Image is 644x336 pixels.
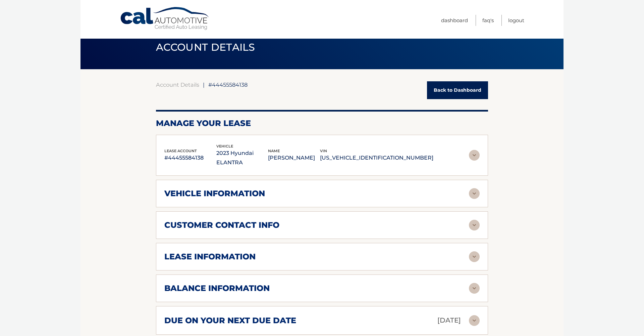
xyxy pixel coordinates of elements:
img: accordion-rest.svg [469,315,480,326]
h2: vehicle information [164,188,265,199]
img: accordion-rest.svg [469,150,480,161]
span: vehicle [216,144,233,149]
h2: Manage Your Lease [156,118,488,128]
p: [DATE] [437,314,461,326]
span: ACCOUNT DETAILS [156,41,255,53]
a: Logout [508,15,524,26]
img: accordion-rest.svg [469,220,480,230]
p: [US_VEHICLE_IDENTIFICATION_NUMBER] [320,153,433,163]
span: | [203,81,205,88]
h2: due on your next due date [164,316,296,326]
p: #44455584138 [164,153,216,163]
p: 2023 Hyundai ELANTRA [216,149,268,167]
img: accordion-rest.svg [469,188,480,199]
h2: balance information [164,283,270,293]
span: vin [320,149,327,153]
h2: lease information [164,252,256,262]
span: lease account [164,149,197,153]
span: name [268,149,280,153]
a: Cal Automotive [120,7,210,31]
a: Back to Dashboard [427,81,488,99]
a: FAQ's [482,15,494,26]
img: accordion-rest.svg [469,251,480,262]
span: #44455584138 [208,81,248,88]
img: accordion-rest.svg [469,283,480,294]
p: [PERSON_NAME] [268,153,320,163]
a: Account Details [156,81,199,88]
h2: customer contact info [164,220,279,230]
a: Dashboard [441,15,468,26]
